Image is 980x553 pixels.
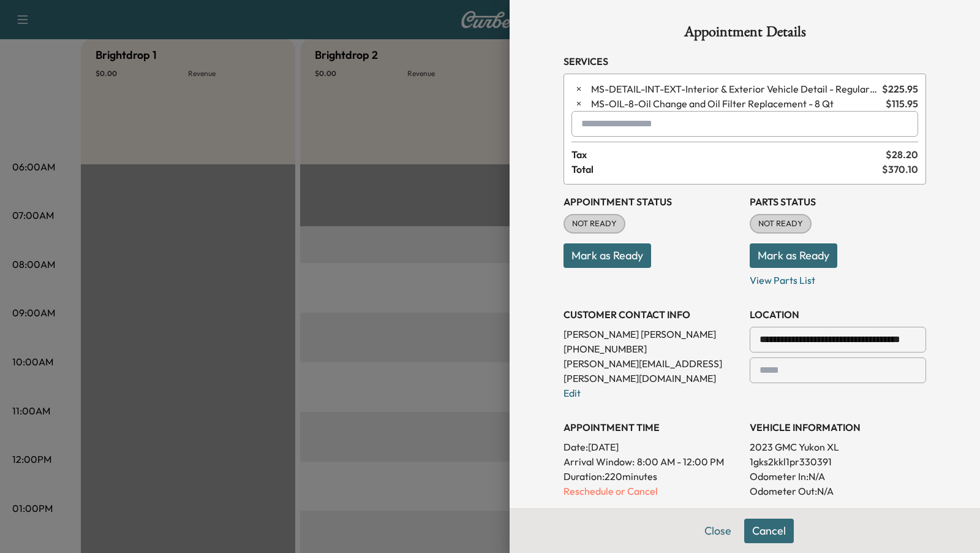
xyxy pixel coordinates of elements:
p: Odometer Out: N/A [750,484,926,498]
button: Cancel [744,519,794,543]
h3: APPOINTMENT TIME [563,420,740,435]
p: 2023 GMC Yukon XL [750,440,926,454]
a: Edit [563,387,581,399]
span: $ 115.95 [886,96,918,111]
p: 1gks2kkl1pr330391 [750,454,926,469]
span: Oil Change and Oil Filter Replacement - 8 Qt [591,96,881,111]
h3: Parts Status [750,194,926,209]
span: Interior & Exterior Vehicle Detail - Regular Size Vehicle [591,82,877,96]
p: [PERSON_NAME] [PERSON_NAME] [563,327,740,341]
p: Odometer In: N/A [750,469,926,484]
span: $ 225.95 [882,82,918,96]
h1: Appointment Details [563,25,926,44]
span: NOT READY [565,218,624,230]
button: Mark as Ready [563,243,651,268]
span: Total [571,162,882,177]
h3: LOCATION [750,307,926,322]
p: Duration: 220 minutes [563,469,740,484]
button: Close [696,519,739,543]
p: View Parts List [750,268,926,288]
span: NOT READY [751,218,810,230]
h3: VEHICLE INFORMATION [750,420,926,435]
span: Tax [571,147,886,162]
button: Mark as Ready [750,243,837,268]
span: $ 370.10 [882,162,918,177]
p: Reschedule or Cancel [563,484,740,498]
span: 8:00 AM - 12:00 PM [637,454,724,469]
p: [PERSON_NAME][EMAIL_ADDRESS][PERSON_NAME][DOMAIN_NAME] [563,356,740,386]
h3: CUSTOMER CONTACT INFO [563,307,740,322]
h3: Services [563,54,926,69]
p: [PHONE_NUMBER] [563,341,740,356]
p: Arrival Window: [563,454,740,469]
h3: Appointment Status [563,194,740,209]
p: Date: [DATE] [563,440,740,454]
span: $ 28.20 [886,147,918,162]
